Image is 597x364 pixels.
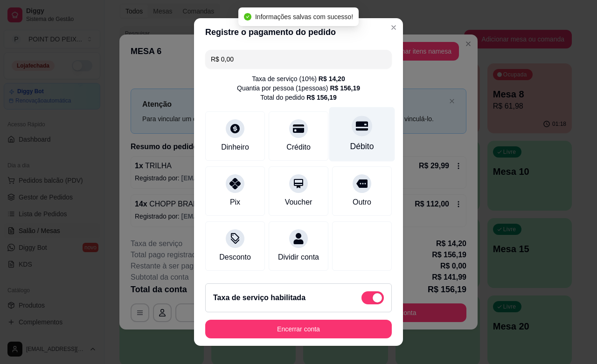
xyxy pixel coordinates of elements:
[260,93,337,102] div: Total do pedido
[386,20,401,35] button: Close
[255,13,353,21] span: Informações salvas com sucesso!
[244,13,251,21] span: check-circle
[278,252,319,263] div: Dividir conta
[213,292,305,303] h2: Taxa de serviço habilitada
[194,18,403,46] header: Registre o pagamento do pedido
[350,140,374,152] div: Débito
[306,93,337,102] div: R$ 156,19
[319,74,345,83] div: R$ 14,20
[205,320,392,338] button: Encerrar conta
[285,197,312,208] div: Voucher
[230,197,240,208] div: Pix
[221,142,249,153] div: Dinheiro
[286,142,311,153] div: Crédito
[330,83,360,93] div: R$ 156,19
[252,74,345,83] div: Taxa de serviço ( 10 %)
[219,252,251,263] div: Desconto
[237,83,360,93] div: Quantia por pessoa ( 1 pessoas)
[211,50,386,69] input: Ex.: hambúrguer de cordeiro
[353,197,371,208] div: Outro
